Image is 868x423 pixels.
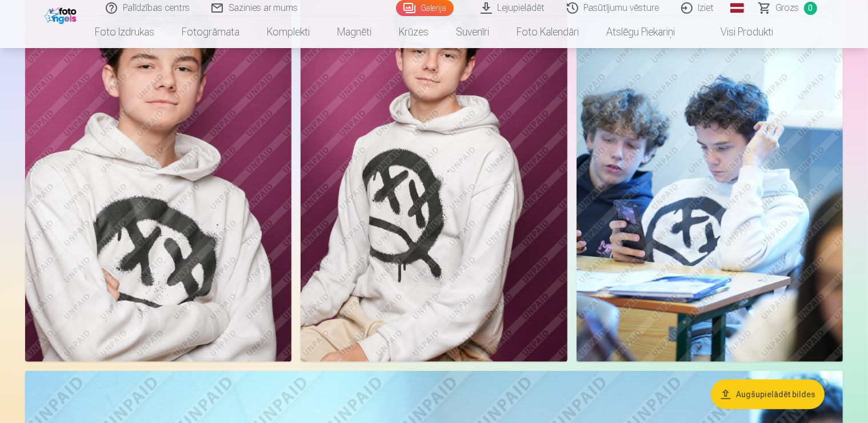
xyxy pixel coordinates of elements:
a: Visi produkti [689,16,787,48]
a: Magnēti [323,16,385,48]
img: /fa1 [45,5,79,24]
a: Foto kalendāri [503,16,593,48]
a: Atslēgu piekariņi [593,16,689,48]
button: Augšupielādēt bildes [711,379,825,409]
span: 0 [804,2,817,15]
a: Komplekti [253,16,323,48]
span: Grozs [776,1,799,15]
a: Suvenīri [442,16,503,48]
a: Foto izdrukas [81,16,168,48]
a: Krūzes [385,16,442,48]
a: Fotogrāmata [168,16,253,48]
